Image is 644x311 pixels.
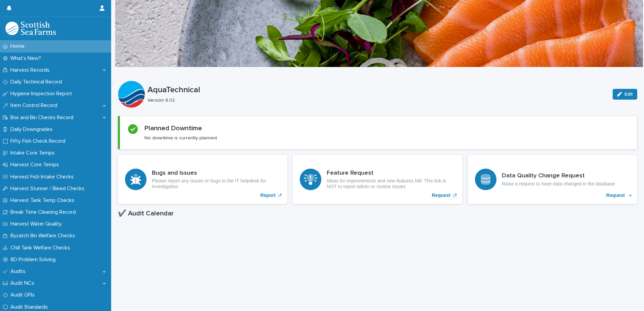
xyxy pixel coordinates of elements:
[8,256,61,263] p: 8D Problem Solving
[152,178,280,189] p: Please report any issues or bugs to the IT helpdesk for investigation
[118,209,637,217] h1: ✔️ Audit Calendar
[8,245,75,251] p: Chill Tank Welfare Checks
[118,155,287,204] a: Report
[8,102,63,109] p: Item Control Record
[606,193,625,198] p: Request
[8,268,31,275] p: Audits
[502,172,615,180] h3: Data Quality Change Request
[613,89,637,100] button: Edit
[8,55,46,62] p: What's New?
[8,114,79,121] p: Box and Bin Checks Record
[8,233,80,239] p: Bycatch Bin Welfare Checks
[144,135,217,141] p: No downtime is currently planned
[8,280,40,286] p: Audit NCs
[293,155,462,204] a: Request
[148,98,605,103] p: Version 8.02
[8,197,80,204] p: Harvest Tank Temp Checks
[327,170,455,177] h3: Feature Request
[8,221,67,227] p: Harvest Water Quality
[327,178,455,189] p: Ideas for improvements and new features NB: This link is NOT to report admin or routine issues
[8,304,53,310] p: Audit Standards
[624,92,633,97] span: Edit
[144,124,202,132] h2: Planned Downtime
[8,185,90,192] p: Harvest Stunner / Bleed Checks
[432,193,450,198] p: Request
[8,79,67,85] p: Daily Technical Record
[8,162,64,168] p: Harvest Core Temps
[260,193,276,198] p: Report
[8,209,81,215] p: Break Time Cleaning Record
[8,91,77,97] p: Hygiene Inspection Report
[5,22,56,35] img: mMrefqRFQpe26GRNOUkG
[468,155,637,204] a: Request
[148,85,607,95] p: AquaTechnical
[8,292,40,298] p: Audit OFIs
[8,174,79,180] p: Harvest Fish Intake Checks
[8,43,30,49] p: Home
[8,150,60,156] p: Intake Core Temps
[8,67,55,73] p: Harvest Records
[152,170,280,177] h3: Bugs and Issues
[502,181,615,187] p: Raise a request to have data changed in the database
[8,138,71,144] p: Fifty Fish Check Record
[8,126,58,133] p: Daily Downgrades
